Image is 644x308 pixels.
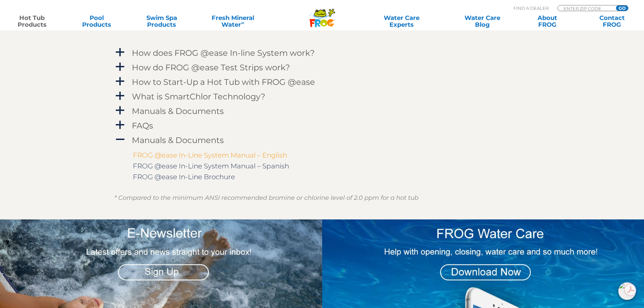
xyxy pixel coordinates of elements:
a: Water CareExperts [361,15,443,28]
span: A [115,135,125,145]
input: Zip Code Form [563,5,609,11]
a: a What is SmartChlor Technology? [114,90,530,103]
h4: What is SmartChlor Technology? [132,92,265,101]
sup: ∞ [241,20,244,25]
a: Water CareBlog [457,15,507,28]
h4: How to Start-Up a Hot Tub with FROG @ease [132,77,315,87]
h4: FAQs [132,121,153,130]
a: Hot TubProducts [7,15,57,28]
p: Find A Dealer [514,5,549,11]
span: a [115,47,125,57]
a: Swim SpaProducts [137,15,187,28]
a: PoolProducts [72,15,122,28]
a: AboutFROG [522,15,572,28]
a: a FAQs [114,119,530,132]
a: ContactFROG [587,15,637,28]
a: FROG @ease In-Line System Manual – English [133,151,287,159]
a: FROG @ease In-Line Brochure [133,173,235,181]
h4: Manuals & Documents [132,106,224,116]
span: a [115,76,125,87]
a: A Manuals & Documents [114,134,530,146]
em: * Compared to the minimum ANSI recommended bromine or chlorine level of 2.0 ppm for a hot tub [114,194,419,202]
a: a How do FROG @ease Test Strips work? [114,61,530,74]
img: openIcon [618,282,636,300]
span: a [115,91,125,101]
input: GO [616,5,628,11]
span: a [115,120,125,130]
a: a How does FROG @ease In-line System work? [114,47,530,59]
a: FROG @ease In-Line System Manual – Spanish [133,162,289,170]
span: a [115,105,125,116]
a: Fresh MineralWater∞ [201,15,264,28]
a: a Manuals & Documents [114,105,530,117]
span: a [115,62,125,72]
h4: Manuals & Documents [132,136,224,145]
h4: How do FROG @ease Test Strips work? [132,63,290,72]
h4: How does FROG @ease In-line System work? [132,48,315,57]
a: a How to Start-Up a Hot Tub with FROG @ease [114,76,530,88]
